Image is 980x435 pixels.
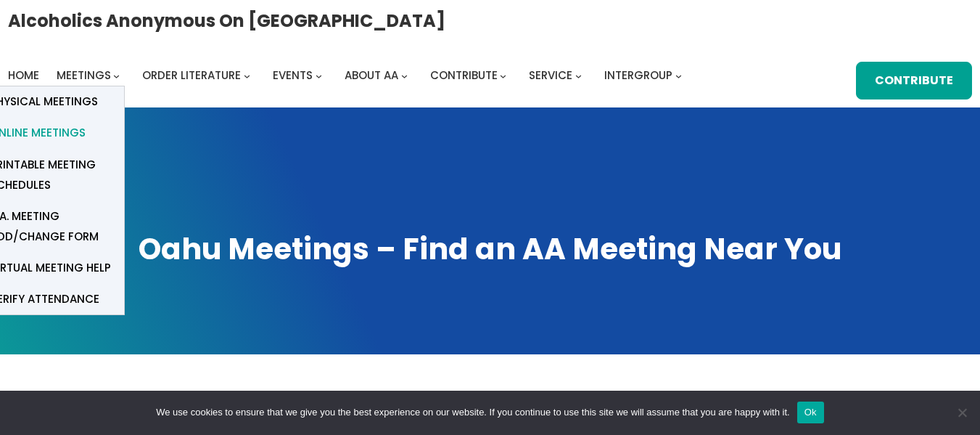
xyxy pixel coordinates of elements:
span: Service [529,68,572,83]
button: Contribute submenu [500,72,506,78]
a: Events [273,65,313,86]
span: Home [8,68,39,83]
span: Order Literature [142,68,241,83]
a: About AA [345,65,398,86]
button: Order Literature submenu [244,72,250,78]
a: Home [8,65,39,86]
span: Events [273,68,313,83]
button: Events submenu [316,72,322,78]
button: Meetings submenu [113,72,120,78]
button: Ok [797,402,824,423]
a: Contribute [856,62,972,99]
span: Intergroup [604,68,672,83]
span: Contribute [430,68,498,83]
span: About AA [345,68,398,83]
a: Alcoholics Anonymous on [GEOGRAPHIC_DATA] [8,5,445,36]
a: Intergroup [604,65,672,86]
span: No [955,405,969,420]
a: Contribute [430,65,498,86]
span: We use cookies to ensure that we give you the best experience on our website. If you continue to ... [156,405,789,420]
a: Service [529,65,572,86]
button: About AA submenu [401,72,408,78]
a: Meetings [57,65,111,86]
button: Service submenu [575,72,582,78]
button: Intergroup submenu [675,72,682,78]
nav: Intergroup [8,65,687,86]
h1: Oahu Meetings – Find an AA Meeting Near You [15,229,965,269]
span: Meetings [57,68,111,83]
